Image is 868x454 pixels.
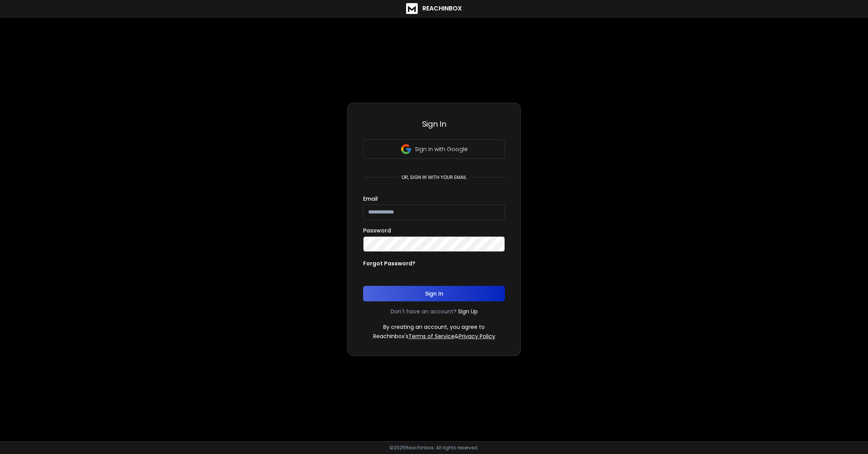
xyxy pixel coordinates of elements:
[422,4,462,13] h1: ReachInbox
[363,228,391,233] label: Password
[363,139,505,159] button: Sign in with Google
[406,3,418,14] img: logo
[363,196,378,201] label: Email
[406,3,462,14] a: ReachInbox
[363,260,415,267] p: Forgot Password?
[389,445,479,451] p: © 2025 Reachinbox. All rights reserved.
[373,332,495,340] p: ReachInbox's &
[383,323,485,331] p: By creating an account, you agree to
[458,308,478,315] a: Sign Up
[408,332,455,340] a: Terms of Service
[363,286,505,301] button: Sign In
[415,145,468,153] p: Sign in with Google
[398,174,470,181] p: or, sign in with your email
[363,119,505,129] h3: Sign In
[459,332,495,340] a: Privacy Policy
[391,308,456,315] p: Don't have an account?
